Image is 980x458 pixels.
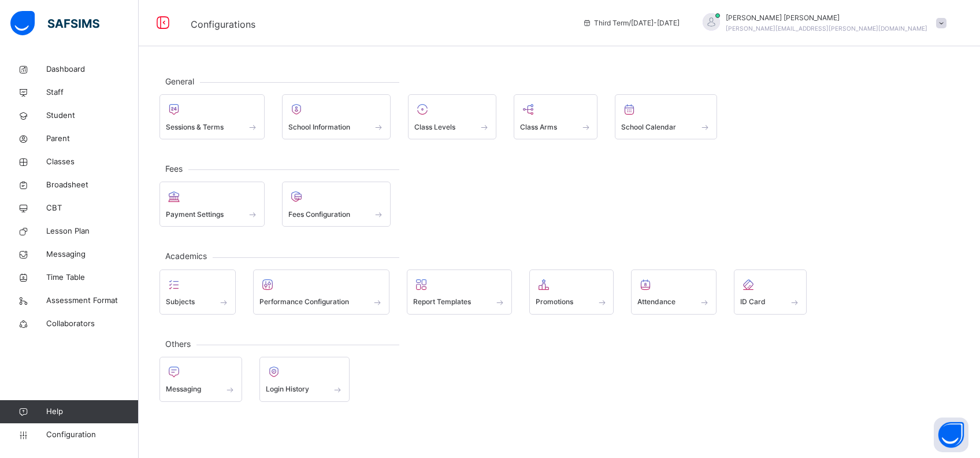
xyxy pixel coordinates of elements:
[46,249,139,260] span: Messaging
[413,297,471,307] span: Report Templates
[726,25,927,32] span: [PERSON_NAME][EMAIL_ADDRESS][PERSON_NAME][DOMAIN_NAME]
[159,251,213,261] span: Academics
[259,297,349,307] span: Performance Configuration
[46,64,139,75] span: Dashboard
[631,269,717,315] div: Attendance
[166,209,224,220] span: Payment Settings
[166,384,201,394] span: Messaging
[691,13,952,34] div: KennethJacob
[582,18,680,28] span: session/term information
[621,122,676,132] span: School Calendar
[414,122,455,132] span: Class Levels
[46,318,139,330] span: Collaborators
[159,357,242,402] div: Messaging
[520,122,557,132] span: Class Arms
[159,76,200,86] span: General
[46,272,139,283] span: Time Table
[253,269,390,315] div: Performance Configuration
[46,179,139,191] span: Broadsheet
[159,339,196,349] span: Others
[191,19,255,30] span: Configurations
[288,209,350,220] span: Fees Configuration
[46,156,139,168] span: Classes
[288,122,350,132] span: School Information
[46,133,139,145] span: Parent
[740,297,766,307] span: ID Card
[266,384,309,394] span: Login History
[407,269,512,315] div: Report Templates
[46,87,139,98] span: Staff
[282,94,391,139] div: School Information
[408,94,496,139] div: Class Levels
[637,297,675,307] span: Attendance
[529,269,614,315] div: Promotions
[259,357,350,402] div: Login History
[46,110,139,121] span: Student
[166,122,224,132] span: Sessions & Terms
[10,11,99,35] img: safsims
[726,13,927,23] span: [PERSON_NAME] [PERSON_NAME]
[282,182,391,227] div: Fees Configuration
[166,297,195,307] span: Subjects
[159,164,188,173] span: Fees
[514,94,598,139] div: Class Arms
[46,295,139,306] span: Assessment Format
[615,94,717,139] div: School Calendar
[46,429,138,441] span: Configuration
[536,297,573,307] span: Promotions
[46,226,139,237] span: Lesson Plan
[46,202,139,214] span: CBT
[159,182,265,227] div: Payment Settings
[159,269,236,315] div: Subjects
[46,406,138,418] span: Help
[159,94,265,139] div: Sessions & Terms
[934,418,968,452] button: Open asap
[734,269,807,315] div: ID Card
